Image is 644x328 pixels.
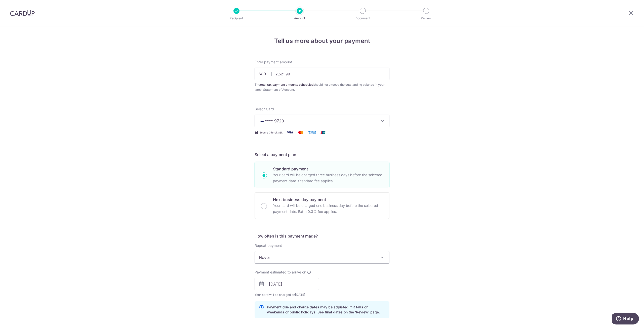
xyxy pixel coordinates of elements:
span: Your card will be charged on [255,292,319,297]
img: CardUp [10,10,35,16]
iframe: Opens a widget where you can find more information [612,313,639,325]
p: Document [344,16,381,21]
span: Secure 256-bit SSL [260,130,283,134]
p: Payment due and charge dates may be adjusted if it falls on weekends or public holidays. See fina... [267,305,385,315]
input: DD / MM / YYYY [255,278,319,290]
p: Review [408,16,445,21]
h5: How often is this payment made? [255,233,389,239]
p: Standard payment [273,166,383,172]
h5: Select a payment plan [255,152,389,158]
img: Visa [285,129,295,135]
img: Union Pay [318,129,328,135]
input: 0.00 [255,68,389,80]
p: Amount [281,16,318,21]
b: total tax payment amounts scheduled [260,83,313,86]
h4: Tell us more about your payment [255,36,389,45]
p: Recipient [218,16,255,21]
span: Payment estimated to arrive on [255,270,306,275]
p: Your card will be charged one business day before the selected payment date. Extra 0.3% fee applies. [273,203,383,215]
span: [DATE] [295,293,305,297]
img: American Express [307,129,317,135]
p: Next business day payment [273,197,383,203]
img: Mastercard [296,129,306,135]
span: Enter payment amount [255,60,292,65]
span: translation missing: en.payables.payment_networks.credit_card.summary.labels.select_card [255,107,274,111]
span: Never [255,251,389,264]
div: The should not exceed the outstanding balance in your latest Statement of Account. [255,82,389,92]
span: Never [255,251,389,263]
img: VISA [259,119,265,123]
span: SGD [259,71,272,76]
p: Your card will be charged three business days before the selected payment date. Standard fee appl... [273,172,383,184]
label: Repeat payment [255,243,282,248]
